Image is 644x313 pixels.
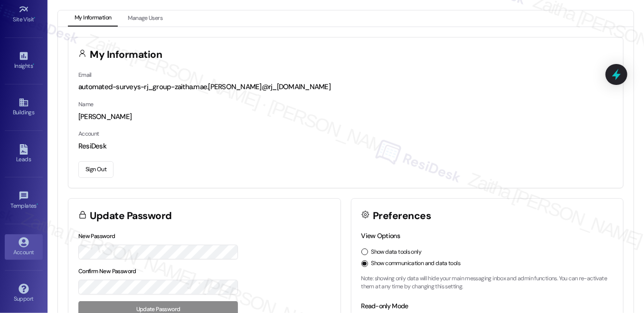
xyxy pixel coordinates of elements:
[5,1,43,27] a: Site Visit •
[68,10,118,27] button: My Information
[78,161,114,178] button: Sign Out
[371,259,461,268] label: Show communication and data tools
[78,82,613,92] div: automated-surveys-rj_group-zaitha.mae.[PERSON_NAME]@rj_[DOMAIN_NAME]
[78,130,99,138] label: Account
[90,50,162,60] h3: My Information
[5,281,43,306] a: Support
[78,141,613,151] div: ResiDesk
[78,101,94,108] label: Name
[90,211,172,221] h3: Update Password
[78,267,136,275] label: Confirm New Password
[373,211,431,221] h3: Preferences
[5,234,43,260] a: Account
[78,232,115,240] label: New Password
[5,48,43,74] a: Insights •
[5,94,43,120] a: Buildings
[121,10,169,27] button: Manage Users
[34,15,36,21] span: •
[5,188,43,213] a: Templates •
[37,201,38,208] span: •
[361,231,400,240] label: View Options
[5,141,43,167] a: Leads
[361,275,614,291] p: Note: showing only data will hide your main messaging inbox and admin functions. You can re-activ...
[78,112,613,122] div: [PERSON_NAME]
[371,248,422,257] label: Show data tools only
[78,71,92,79] label: Email
[361,302,408,310] label: Read-only Mode
[33,61,34,68] span: •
